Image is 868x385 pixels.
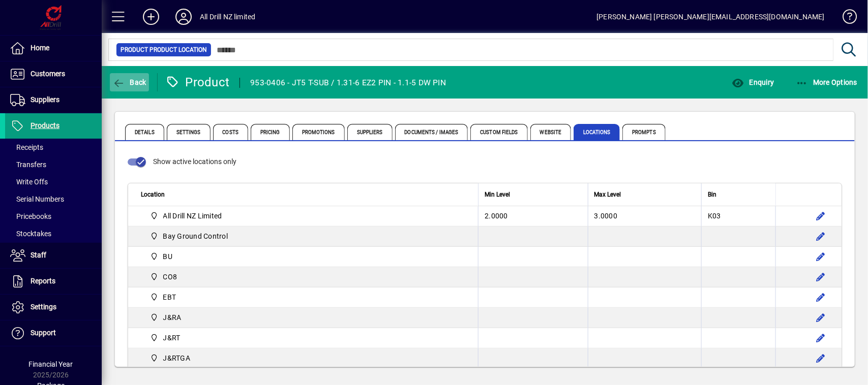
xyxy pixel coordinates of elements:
[250,75,446,91] div: 953-0406 - JT5 T-SUB / 1.31-6 EZ2 PIN - 1.1-5 DW PIN
[167,8,200,26] button: Profile
[10,212,51,220] span: Pricebooks
[146,332,185,344] span: J&RT
[292,124,345,140] span: Promotions
[5,61,102,87] a: Customers
[146,291,180,303] span: EBT
[594,189,621,200] span: Max Level
[5,36,102,61] a: Home
[146,271,181,283] span: CO8
[141,189,165,200] span: Location
[10,195,64,203] span: Serial Numbers
[31,329,56,337] span: Support
[10,143,43,151] span: Receipts
[31,95,59,104] span: Suppliers
[153,157,236,166] span: Show active locations only
[701,206,775,227] td: K03
[146,210,226,222] span: All Drill NZ Limited
[5,269,102,294] a: Reports
[478,206,587,227] td: 2.0000
[596,9,825,25] div: [PERSON_NAME] [PERSON_NAME][EMAIL_ADDRESS][DOMAIN_NAME]
[708,189,716,200] span: Bin
[347,124,393,140] span: Suppliers
[29,360,73,368] span: Financial Year
[5,320,102,346] a: Support
[31,44,49,52] span: Home
[146,230,232,242] span: Bay Ground Control
[125,124,164,140] span: Details
[530,124,572,140] span: Website
[163,272,177,282] span: CO8
[163,312,182,323] span: J&RA
[10,178,48,186] span: Write Offs
[5,225,102,242] a: Stocktakes
[729,73,776,91] button: Enquiry
[31,70,65,78] span: Customers
[813,289,829,305] button: Edit
[395,124,468,140] span: Documents / Images
[470,124,527,140] span: Custom Fields
[121,45,207,55] span: Product Product Location
[146,352,194,364] span: J&RTGA
[588,206,702,227] td: 3.0000
[163,231,228,241] span: Bay Ground Control
[622,124,666,140] span: Prompts
[485,189,510,200] span: Min Level
[813,248,829,265] button: Edit
[163,333,181,343] span: J&RT
[5,156,102,173] a: Transfers
[200,9,256,25] div: All Drill NZ limited
[5,243,102,268] a: Staff
[835,2,855,35] a: Knowledge Base
[167,124,211,140] span: Settings
[813,309,829,326] button: Edit
[10,161,46,169] span: Transfers
[163,251,173,262] span: BU
[146,311,186,324] span: J&RA
[796,78,858,86] span: More Options
[163,211,222,221] span: All Drill NZ Limited
[31,303,56,311] span: Settings
[5,139,102,156] a: Receipts
[31,277,55,285] span: Reports
[213,124,249,140] span: Costs
[31,251,46,259] span: Staff
[793,73,860,91] button: More Options
[5,295,102,320] a: Settings
[813,208,829,224] button: Edit
[813,330,829,346] button: Edit
[5,208,102,225] a: Pricebooks
[165,74,230,90] div: Product
[813,350,829,366] button: Edit
[31,121,59,130] span: Products
[102,73,158,91] app-page-header-button: Back
[574,124,620,140] span: Locations
[813,228,829,244] button: Edit
[146,250,176,263] span: BU
[112,78,146,86] span: Back
[5,87,102,113] a: Suppliers
[163,353,191,363] span: J&RTGA
[5,190,102,208] a: Serial Numbers
[813,269,829,285] button: Edit
[5,173,102,190] a: Write Offs
[163,292,176,302] span: EBT
[251,124,290,140] span: Pricing
[135,8,167,26] button: Add
[732,78,774,86] span: Enquiry
[110,73,149,91] button: Back
[10,230,51,238] span: Stocktakes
